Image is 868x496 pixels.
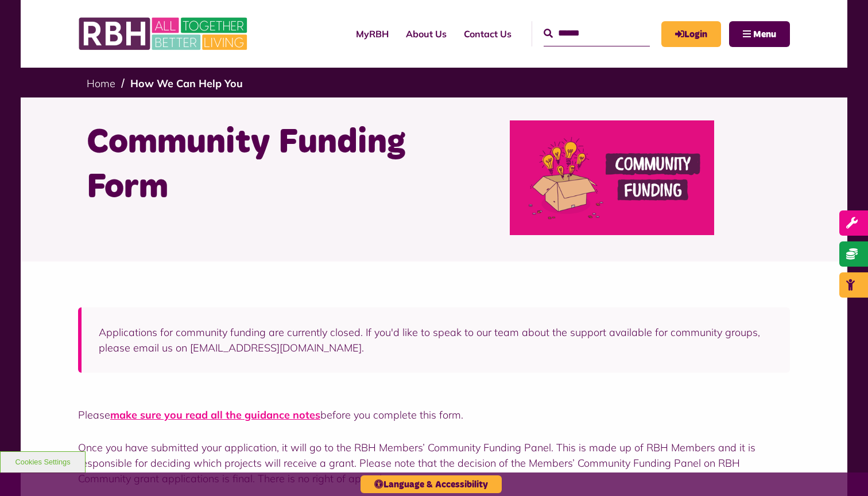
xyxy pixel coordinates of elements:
[816,444,868,496] iframe: Netcall Web Assistant for live chat
[753,30,776,39] span: Menu
[510,120,714,235] img: Community Funding (5)
[729,21,790,47] button: Navigation
[87,120,425,210] h1: Community Funding Form
[110,408,320,421] a: make sure you read all the guidance notes
[661,21,721,47] a: MyRBH
[78,440,790,486] p: Once you have submitted your application, it will go to the RBH Members’ Community Funding Panel....
[130,77,243,90] a: How We Can Help You
[99,325,773,356] p: Applications for community funding are currently closed. If you'd like to speak to our team about...
[361,475,502,493] button: Language & Accessibility
[347,18,397,49] a: MyRBH
[78,11,250,56] img: RBH
[87,77,115,90] a: Home
[455,18,520,49] a: Contact Us
[397,18,455,49] a: About Us
[78,407,790,423] p: Please before you complete this form.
